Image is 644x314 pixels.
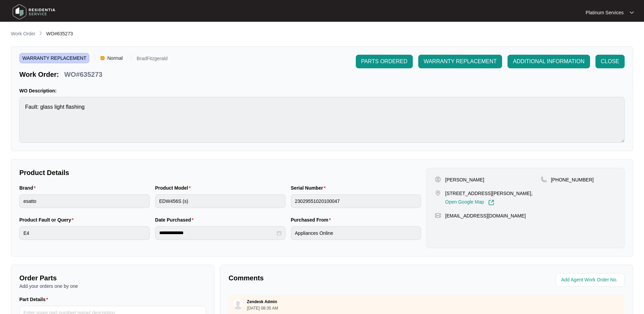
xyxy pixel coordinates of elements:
[435,190,441,196] img: map-pin
[561,276,621,284] input: Add Agent Work Order No.
[424,57,497,66] span: WARRANTY REPLACEMENT
[291,226,421,240] input: Purchased From
[19,53,89,63] span: WARRANTY REPLACEMENT
[159,229,275,237] input: Date Purchased
[247,299,277,304] p: Zendesk Admin
[291,216,334,223] label: Purchased From
[508,55,590,68] button: ADDITIONAL INFORMATION
[19,70,59,79] p: Work Order:
[19,168,421,177] p: Product Details
[233,299,243,310] img: user.svg
[155,216,196,223] label: Date Purchased
[10,30,37,38] a: Work Order
[595,55,625,68] button: CLOSE
[19,273,206,283] p: Order Parts
[445,190,533,197] p: [STREET_ADDRESS][PERSON_NAME],
[247,306,278,310] p: [DATE] 08:35 AM
[630,11,634,14] img: dropdown arrow
[19,216,76,223] label: Product Fault or Query
[38,31,43,36] img: chevron-right
[435,176,441,182] img: user-pin
[435,212,441,219] img: map-pin
[418,55,502,68] button: WARRANTY REPLACEMENT
[361,57,407,66] span: PARTS ORDERED
[356,55,413,68] button: PARTS ORDERED
[100,56,105,60] img: Vercel Logo
[19,185,38,191] label: Brand
[19,87,625,94] p: WO Description:
[19,296,51,303] label: Part Details
[291,185,328,191] label: Serial Number
[445,199,494,206] a: Open Google Map
[155,194,286,208] input: Product Model
[11,30,35,37] p: Work Order
[488,199,494,206] img: Link-External
[551,176,594,183] p: [PHONE_NUMBER]
[541,176,547,182] img: map-pin
[445,176,484,183] p: [PERSON_NAME]
[155,185,194,191] label: Product Model
[19,194,150,208] input: Brand
[291,194,421,208] input: Serial Number
[19,226,150,240] input: Product Fault or Query
[601,57,619,66] span: CLOSE
[445,212,526,219] p: [EMAIL_ADDRESS][DOMAIN_NAME]
[46,31,73,36] span: WO#635273
[64,70,102,79] p: WO#635273
[228,273,422,283] p: Comments
[586,9,624,16] p: Platinum Services
[19,97,625,143] textarea: Fault: glass light flashing
[19,283,206,290] p: Add your orders one by one
[10,2,58,22] img: residentia service logo
[513,57,585,66] span: ADDITIONAL INFORMATION
[136,56,167,63] p: BradFitzgerald
[105,53,125,63] span: Normal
